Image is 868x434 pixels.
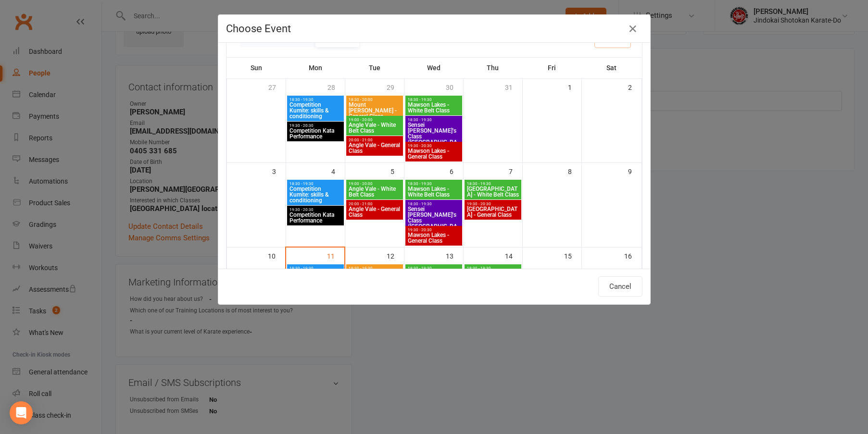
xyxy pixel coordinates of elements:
span: Angle Vale - White Belt Class [348,122,401,134]
div: 9 [628,163,642,179]
span: Mawson Lakes - White Belt Class [407,186,460,198]
span: 18:30 - 19:30 [289,266,342,271]
div: 14 [505,248,522,263]
div: 31 [505,79,522,95]
span: 18:30 - 19:30 [289,98,342,102]
span: 18:30 - 19:30 [289,182,342,186]
div: 6 [450,163,463,179]
th: Sun [226,58,286,78]
span: Mawson Lakes - General Class [407,148,460,160]
span: 18:30 - 20:00 [348,98,401,102]
span: 18:30 - 19:30 [466,182,519,186]
div: 1 [568,79,581,95]
div: 10 [268,248,285,263]
div: 30 [446,79,463,95]
div: 28 [327,79,345,95]
th: Tue [345,58,404,78]
span: Mount [PERSON_NAME] - General Class [348,102,401,119]
span: Competition Kata Performance [289,128,342,139]
th: Sat [581,58,642,78]
th: Wed [404,58,463,78]
span: 18:30 - 19:30 [407,202,460,206]
button: Close [625,21,641,37]
span: Mawson Lakes - General Class [407,232,460,244]
th: Mon [286,58,345,78]
span: 19:30 - 20:30 [289,124,342,128]
div: 27 [268,79,286,95]
div: 13 [446,248,463,263]
span: 19:00 - 20:00 [348,118,401,122]
span: Sensei [PERSON_NAME]'s Class ([GEOGRAPHIC_DATA]) [407,122,460,151]
div: Open Intercom Messenger [10,401,33,424]
span: Angle Vale - General Class [348,206,401,218]
span: [GEOGRAPHIC_DATA] - White Belt Class [466,186,519,198]
div: 3 [272,163,286,179]
button: Cancel [598,276,642,297]
div: 4 [331,163,345,179]
span: 19:00 - 20:00 [348,182,401,186]
div: 29 [387,79,404,95]
div: 7 [509,163,522,179]
span: Competition Kata Performance [289,212,342,223]
span: 18:30 - 19:30 [407,182,460,186]
div: 15 [564,248,581,263]
span: 18:30 - 19:30 [407,266,460,271]
div: 5 [390,163,404,179]
span: 18:30 - 19:30 [407,118,460,122]
span: 20:00 - 21:00 [348,138,401,142]
h4: Choose Event [226,23,642,35]
div: 12 [387,248,404,263]
span: 19:30 - 20:30 [407,228,460,232]
div: 16 [624,248,642,263]
span: Competition Kumite: skills & conditioning [289,102,342,119]
div: 8 [568,163,581,179]
span: 18:30 - 19:30 [407,98,460,102]
span: Angle Vale - White Belt Class [348,186,401,198]
span: Mawson Lakes - White Belt Class [407,102,460,113]
span: Competition Kumite: skills & conditioning [289,186,342,203]
th: Fri [522,58,581,78]
span: 18:30 - 19:30 [348,266,401,271]
span: Angle Vale - General Class [348,142,401,154]
div: 11 [327,248,344,263]
span: [GEOGRAPHIC_DATA] - General Class [466,206,519,218]
span: 19:30 - 20:30 [407,144,460,148]
span: 20:00 - 21:00 [348,202,401,206]
span: Sensei [PERSON_NAME]'s Class ([GEOGRAPHIC_DATA]) [407,206,460,235]
th: Thu [463,58,522,78]
span: 19:30 - 20:30 [289,208,342,212]
div: 2 [628,79,642,95]
span: 19:30 - 20:30 [466,202,519,206]
span: 18:30 - 19:30 [466,266,519,271]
